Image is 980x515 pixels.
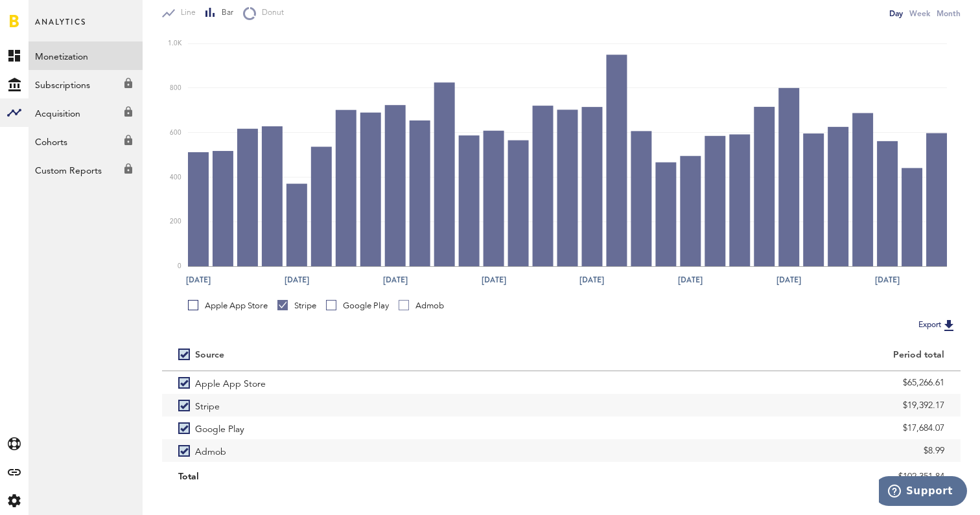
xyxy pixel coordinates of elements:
[577,373,944,393] div: $65,266.61
[678,274,703,286] text: [DATE]
[889,6,903,20] div: Day
[195,394,220,417] span: Stripe
[175,8,196,19] span: Line
[277,300,316,312] div: Stripe
[577,441,944,461] div: $8.99
[941,317,957,333] img: Export
[879,476,967,509] iframe: Opens a widget where you can find more information
[170,174,181,181] text: 400
[29,41,143,70] a: Monetization
[399,300,444,312] div: Admob
[577,467,944,486] div: $102,351.84
[256,8,284,19] span: Donut
[188,300,268,312] div: Apple App Store
[170,219,181,225] text: 200
[178,467,545,486] div: Total
[35,14,86,41] span: Analytics
[776,274,801,286] text: [DATE]
[579,274,604,286] text: [DATE]
[170,85,181,91] text: 800
[875,274,900,286] text: [DATE]
[909,6,930,20] div: Week
[326,300,389,312] div: Google Play
[170,130,181,136] text: 600
[29,127,143,155] a: Cohorts
[195,417,244,439] span: Google Play
[285,274,309,286] text: [DATE]
[195,371,266,394] span: Apple App Store
[168,40,182,47] text: 1.0K
[195,350,224,361] div: Source
[29,155,143,184] a: Custom Reports
[186,274,211,286] text: [DATE]
[195,439,226,462] span: Admob
[216,8,233,19] span: Bar
[915,317,961,334] button: Export
[937,6,961,20] div: Month
[577,396,944,415] div: $19,392.17
[178,263,181,269] text: 0
[29,70,143,98] a: Subscriptions
[29,98,143,127] a: Acquisition
[577,418,944,438] div: $17,684.07
[577,350,944,361] div: Period total
[482,274,506,286] text: [DATE]
[383,274,408,286] text: [DATE]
